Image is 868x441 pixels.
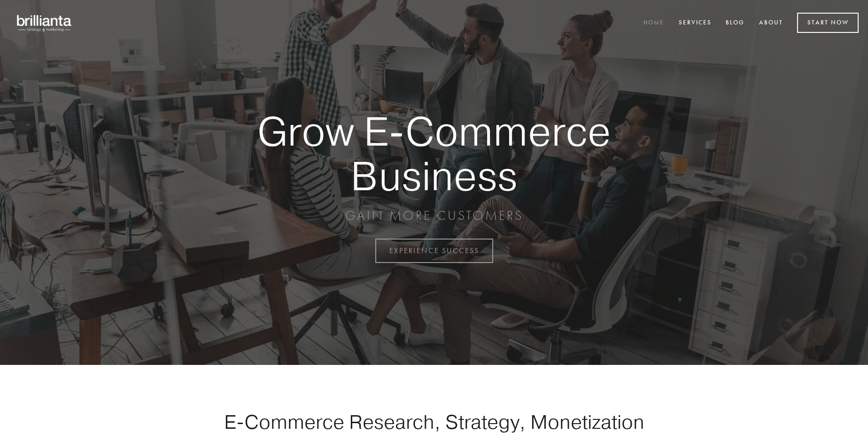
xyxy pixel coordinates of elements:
a: About [753,15,789,31]
a: Services [673,15,718,31]
p: GAIN MORE CUSTOMERS [225,207,643,224]
a: Start Now [797,13,859,33]
h1: E-Commerce Research, Strategy, Monetization [194,410,674,433]
a: EXPERIENCE SUCCESS [375,239,493,263]
a: Home [637,15,670,31]
a: Blog [720,15,751,31]
strong: Grow E-Commerce Business [225,109,643,198]
img: brillianta - research, strategy, marketing [9,9,80,37]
